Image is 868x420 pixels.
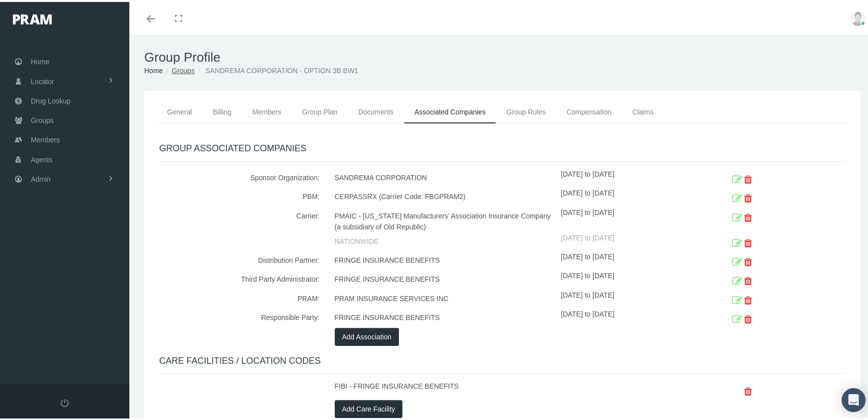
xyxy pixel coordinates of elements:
div: Carrier: [152,205,327,230]
div: PBM: [152,186,327,205]
a: Members [242,99,291,121]
a: General [157,99,202,121]
span: Members [31,128,60,147]
span: Locator [31,70,54,89]
div: [DATE] to [DATE] [561,230,701,249]
button: Add Association [335,326,399,344]
button: Add Care Facility [335,398,403,416]
div: NATIONWIDE [327,230,561,249]
a: Group Plan [292,99,348,121]
a: Associated Companies [404,99,496,121]
div: PMAIC - [US_STATE] Manufacturers’ Association Insurance Company (a subsidiary of Old Republic) [327,205,561,230]
img: PRAM_20_x_78.png [13,12,52,22]
div: FRINGE INSURANCE BENEFITS [327,268,561,287]
div: [DATE] to [DATE] [561,205,701,230]
div: [DATE] to [DATE] [561,186,701,205]
span: Groups [31,109,54,128]
span: SANDREMA CORPORATION - OPTION 3B BW1 [205,65,358,73]
div: FRINGE INSURANCE BENEFITS [327,307,561,325]
a: Documents [348,99,404,121]
span: Agents [31,148,53,167]
div: SANDREMA CORPORATION [327,167,561,186]
a: Billing [202,99,242,121]
a: Compensation [556,99,622,121]
div: [DATE] to [DATE] [561,307,701,325]
a: Claims [622,99,664,121]
a: Group Rules [496,99,556,121]
span: Admin [31,168,51,187]
div: [DATE] to [DATE] [561,288,701,307]
a: Home [144,65,163,73]
a: Groups [172,65,194,73]
h1: Group Profile [144,48,861,63]
div: Distribution Partner: [152,249,327,268]
img: user-placeholder.jpg [851,9,866,24]
h4: CARE FACILITIES / LOCATION CODES [159,354,846,365]
div: PRAM INSURANCE SERVICES INC [327,288,561,307]
div: [DATE] to [DATE] [561,249,701,268]
div: FIBI - FRINGE INSURANCE BENEFITS [327,379,561,398]
div: PRAM: [152,288,327,307]
div: Third Party Administrator: [152,268,327,287]
div: CERPASSRX (Carrier Code: FBGPRAM2) [327,186,561,205]
div: [DATE] to [DATE] [561,167,701,186]
div: Open Intercom Messenger [842,386,866,410]
div: Responsible Party: [152,307,327,325]
span: Drug Lookup [31,90,71,108]
span: Home [31,50,49,69]
div: FRINGE INSURANCE BENEFITS [327,249,561,268]
div: [DATE] to [DATE] [561,268,701,287]
h4: GROUP ASSOCIATED COMPANIES [159,141,846,152]
div: Sponsor Organization: [152,167,327,186]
